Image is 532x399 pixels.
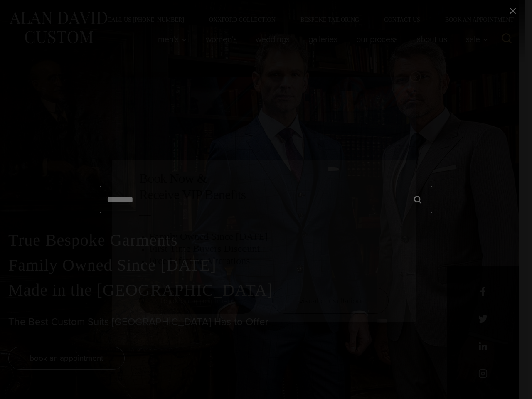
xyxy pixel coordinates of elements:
[272,288,389,314] a: visual consultation
[139,288,256,314] a: book an appointment
[149,231,389,243] h3: Family Owned Since [DATE]
[410,71,421,82] button: Close
[139,170,389,202] h2: Book Now & Receive VIP Benefits
[149,255,389,267] h3: Free Lifetime Alterations
[149,243,389,255] h3: First Time Buyers Discount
